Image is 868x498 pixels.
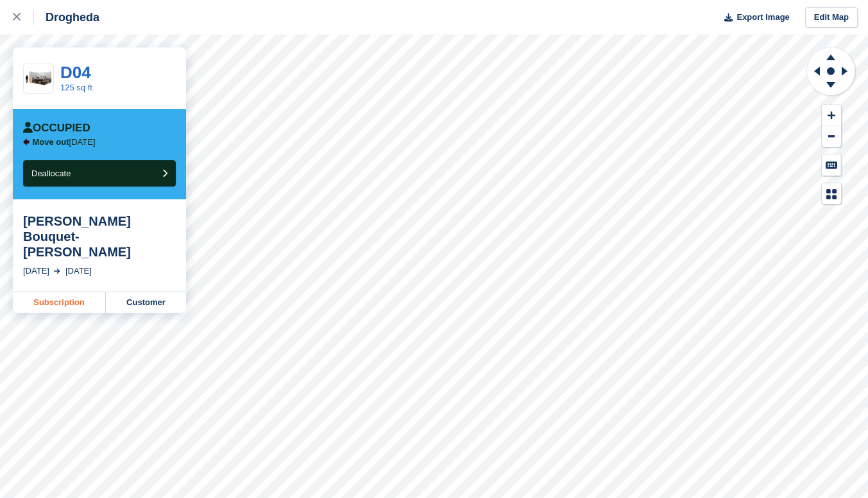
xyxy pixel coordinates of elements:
button: Export Image [717,7,790,28]
div: Occupied [23,122,90,135]
img: arrow-left-icn-90495f2de72eb5bd0bd1c3c35deca35cc13f817d75bef06ecd7c0b315636ce7e.svg [23,138,30,145]
button: Map Legend [822,183,841,204]
img: 125-sqft-unit%20(6).jpg [24,67,53,90]
a: Subscription [13,292,106,313]
div: [DATE] [23,265,49,278]
button: Zoom Out [822,126,841,147]
span: Deallocate [31,169,71,178]
div: Drogheda [34,10,99,25]
button: Zoom In [822,105,841,126]
p: [DATE] [33,137,96,147]
img: arrow-right-light-icn-cde0832a797a2874e46488d9cf13f60e5c3a73dbe684e267c42b8395dfbc2abf.svg [54,269,60,274]
a: D04 [60,63,91,82]
a: Edit Map [805,7,858,28]
span: Export Image [736,11,789,24]
span: Move out [33,137,69,147]
button: Keyboard Shortcuts [822,154,841,176]
a: 125 sq ft [60,83,92,92]
button: Deallocate [23,160,176,187]
a: Customer [106,292,186,313]
div: [DATE] [65,265,92,278]
div: [PERSON_NAME] Bouquet-[PERSON_NAME] [23,213,176,260]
